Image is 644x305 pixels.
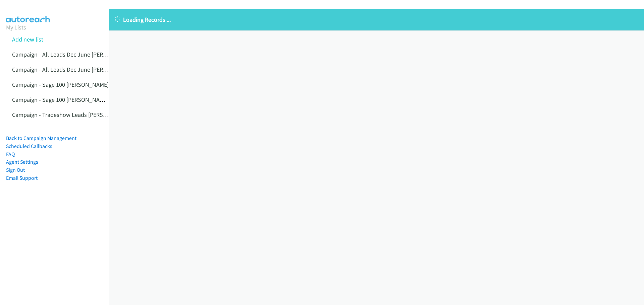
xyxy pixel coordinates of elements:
a: Campaign - Sage 100 [PERSON_NAME] [12,81,109,88]
p: Loading Records ... [115,15,638,24]
a: Sign Out [6,167,25,173]
a: FAQ [6,151,15,157]
a: Scheduled Callbacks [6,143,52,149]
a: Email Support [6,175,38,181]
a: Add new list [12,35,43,43]
a: My Lists [6,23,26,31]
a: Agent Settings [6,159,38,165]
a: Campaign - Sage 100 [PERSON_NAME] Cloned [12,96,128,103]
a: Campaign - All Leads Dec June [PERSON_NAME] [12,51,134,58]
a: Campaign - All Leads Dec June [PERSON_NAME] Cloned [12,66,153,73]
a: Back to Campaign Management [6,135,76,141]
a: Campaign - Tradeshow Leads [PERSON_NAME] Cloned [12,111,150,119]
